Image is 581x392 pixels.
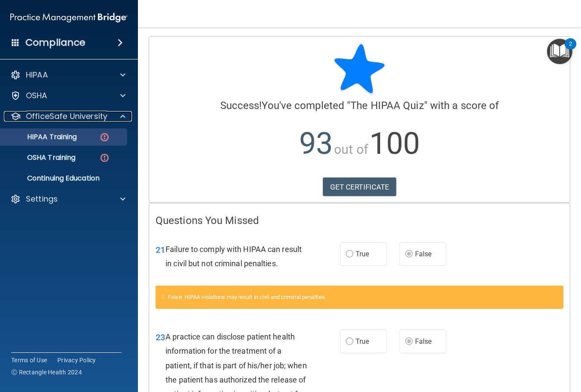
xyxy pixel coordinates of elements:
[369,126,420,161] span: 100
[11,368,82,376] span: Ⓒ Rectangle Health 2024
[10,70,125,80] a: HIPAA
[156,100,563,111] h4: You've completed " " with a score of
[346,251,353,258] input: True
[6,174,123,183] p: Continuing Education
[547,39,572,64] button: Open Resource Center, 2 new notifications
[10,90,125,101] a: OSHA
[10,194,125,204] a: Settings
[323,177,397,196] a: GET CERTIFICATE
[10,111,125,121] a: OfficeSafe University
[415,337,432,345] span: False
[99,132,110,143] img: danger-circle.6113f641.png
[26,111,107,121] p: OfficeSafe University
[6,153,75,162] p: OSHA Training
[350,100,424,112] span: The HIPAA Quiz
[405,251,413,258] input: False
[334,43,385,95] img: blue-star-rounded.9d042014.png
[415,250,432,258] span: False
[26,70,48,80] p: HIPAA
[356,337,369,345] span: True
[26,90,47,101] p: OSHA
[299,126,333,161] span: 93
[25,37,85,49] h4: Compliance
[156,215,563,226] h4: Questions You Missed
[11,356,47,364] a: Terms of Use
[6,133,77,141] p: HIPAA Training
[156,245,165,255] span: 21
[569,44,572,55] div: 2
[99,152,110,163] img: danger-circle.6113f641.png
[334,142,368,157] span: out of
[166,245,302,268] span: Failure to comply with HIPAA can result in civil but not criminal penalties.
[57,356,96,364] a: Privacy Policy
[10,9,128,26] img: PMB logo
[220,100,262,112] span: Success!
[346,339,353,345] input: True
[405,339,413,345] input: False
[26,194,58,204] p: Settings
[156,332,165,342] span: 23
[168,294,326,300] span: False. HIPAA violations may result in civil and criminal penalties.
[356,250,369,258] span: True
